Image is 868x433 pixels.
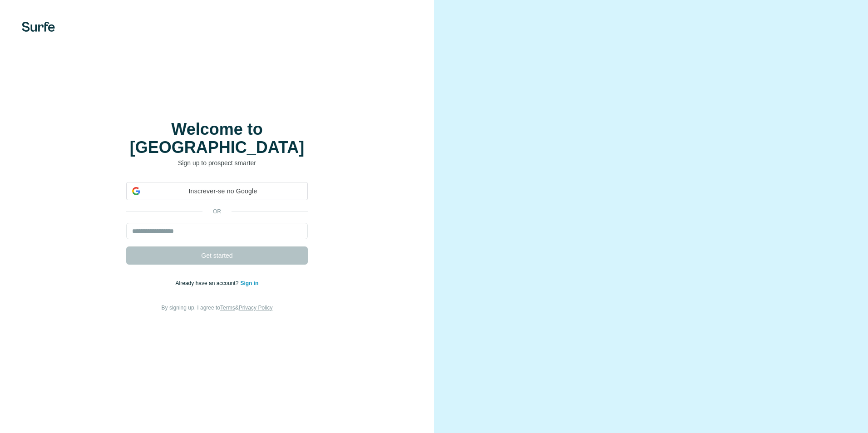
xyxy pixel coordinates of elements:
p: Sign up to prospect smarter [126,158,308,167]
p: or [202,207,232,216]
div: Inscrever-se no Google [126,182,308,200]
a: Terms [220,305,235,311]
span: Inscrever-se no Google [144,187,302,196]
img: Surfe's logo [22,22,55,32]
a: Privacy Policy [239,305,273,311]
a: Sign in [240,280,258,286]
span: By signing up, I agree to & [162,305,273,311]
h1: Welcome to [GEOGRAPHIC_DATA] [126,120,308,157]
span: Already have an account? [176,280,241,286]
